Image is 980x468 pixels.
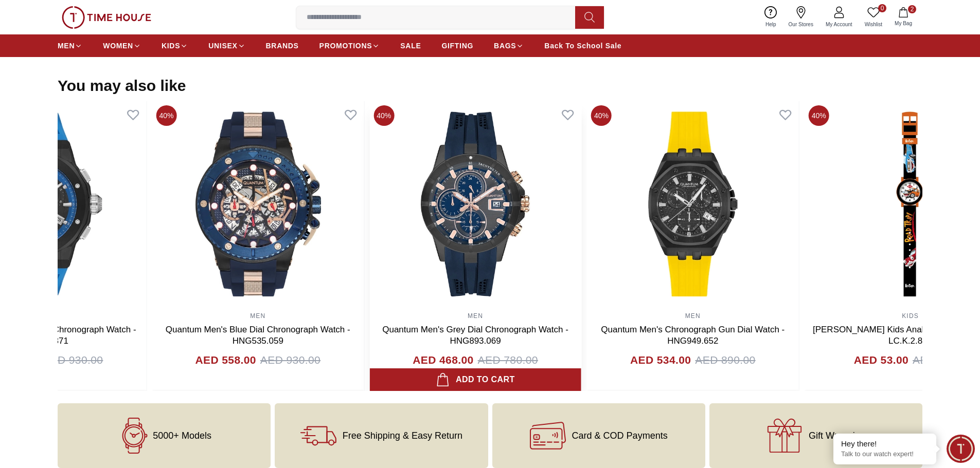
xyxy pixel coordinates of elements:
h4: AED 558.00 [195,352,256,368]
a: WOMEN [103,36,141,55]
span: 40% [156,105,176,126]
div: Chat Widget [947,435,975,463]
div: Hey there! [841,439,929,449]
a: MEN [250,312,265,320]
span: Gift Wrapping [809,430,865,441]
span: 5000+ Models [153,430,211,441]
img: Quantum Men's Grey Dial Chronograph Watch - HNG893.069 [369,101,581,307]
span: AED 89.00 [913,352,967,368]
span: GIFTING [441,41,473,51]
h4: AED 534.00 [630,352,691,368]
span: AED 930.00 [260,352,320,368]
h2: You may also like [58,77,186,95]
span: PROMOTIONS [319,41,372,51]
img: ... [62,6,151,29]
img: Quantum Men's Chronograph Gun Dial Watch - HNG949.652 [587,101,799,307]
a: SALE [400,36,421,55]
span: Our Stores [785,21,817,28]
div: Add to cart [436,372,515,387]
h4: AED 53.00 [854,352,908,368]
span: My Account [822,21,857,28]
a: BRANDS [266,36,299,55]
span: Wishlist [861,21,886,28]
span: 40% [809,105,829,126]
a: Help [759,4,782,30]
a: 0Wishlist [859,4,888,30]
a: Quantum Men's Chronograph Gun Dial Watch - HNG949.652 [601,325,785,346]
span: MEN [58,41,75,51]
span: KIDS [162,41,180,51]
a: KIDS [162,36,188,55]
span: AED 780.00 [478,352,538,368]
a: Quantum Men's Grey Dial Chronograph Watch - HNG893.069 [382,325,568,346]
span: My Bag [890,20,916,27]
span: BRANDS [266,41,299,51]
a: Our Stores [782,4,819,30]
span: SALE [400,41,421,51]
a: KIDS [902,312,919,320]
span: AED 930.00 [43,352,103,368]
p: Talk to our watch expert! [841,450,929,459]
img: Quantum Men's Blue Dial Chronograph Watch - HNG535.059 [152,101,364,307]
a: UNISEX [208,36,245,55]
a: Back To School Sale [544,36,621,55]
span: WOMEN [103,41,133,51]
span: 0 [878,4,886,12]
a: GIFTING [441,36,473,55]
span: 2 [908,5,916,13]
span: 40% [591,105,612,126]
a: MEN [685,312,701,320]
a: MEN [468,312,483,320]
button: Add to cart [369,368,581,391]
span: Help [761,21,780,28]
span: BAGS [494,41,516,51]
a: MEN [58,36,82,55]
span: 40% [373,105,394,126]
button: 2My Bag [888,5,918,29]
span: Free Shipping & Easy Return [343,430,462,441]
a: BAGS [494,36,524,55]
span: AED 890.00 [695,352,755,368]
h4: AED 468.00 [413,352,473,368]
a: PROMOTIONS [319,36,380,55]
span: Card & COD Payments [572,430,668,441]
span: UNISEX [208,41,237,51]
span: Back To School Sale [544,41,621,51]
a: Quantum Men's Blue Dial Chronograph Watch - HNG535.059 [166,325,350,346]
